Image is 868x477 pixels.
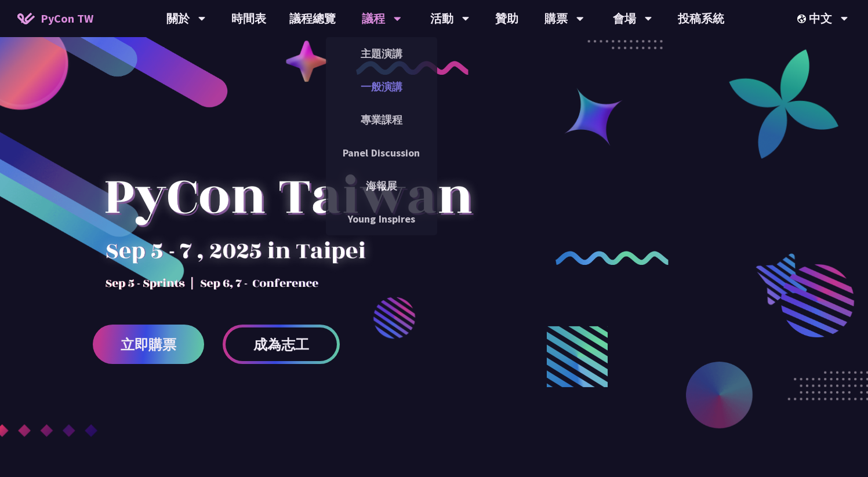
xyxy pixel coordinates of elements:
[326,106,437,133] a: 專業課程
[121,337,176,352] span: 立即購票
[326,139,437,166] a: Panel Discussion
[555,251,669,265] img: curly-2.e802c9f.png
[797,14,809,23] img: Locale Icon
[17,13,35,24] img: Home icon of PyCon TW 2025
[326,172,437,199] a: 海報展
[6,4,105,33] a: PyCon TW
[326,40,437,67] a: 主題演講
[223,325,340,364] a: 成為志工
[253,337,309,352] span: 成為志工
[93,325,204,364] a: 立即購票
[326,73,437,100] a: 一般演講
[41,10,93,27] span: PyCon TW
[326,205,437,232] a: Young Inspires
